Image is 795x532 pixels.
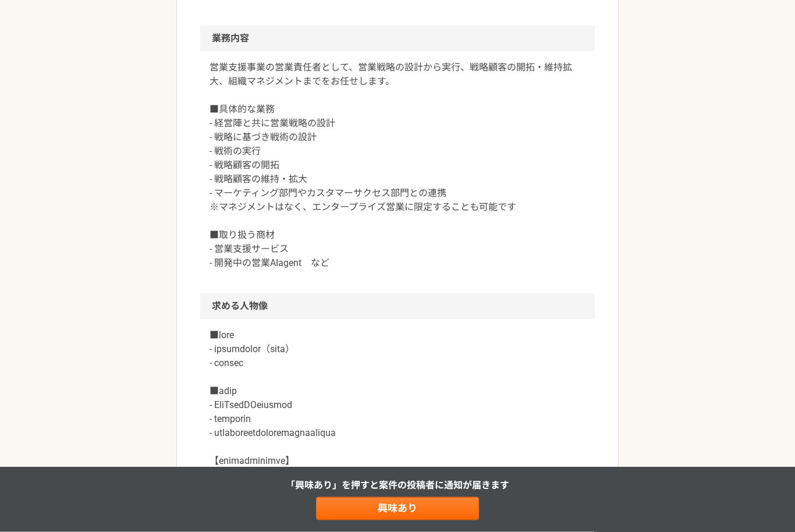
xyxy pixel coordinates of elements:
[316,497,479,520] a: 興味あり
[210,61,585,271] p: 営業支援事業の営業責任者として、営業戦略の設計から実行、戦略顧客の開拓・維持拡大、組織マネジメントまでをお任せします。 ■具体的な業務 - 経営陣と共に営業戦略の設計 - 戦略に基づき戦術の設計...
[200,26,595,52] h2: 業務内容
[200,294,595,320] h2: 求める人物像
[286,478,509,492] p: 「興味あり」を押すと 案件の投稿者に通知が届きます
